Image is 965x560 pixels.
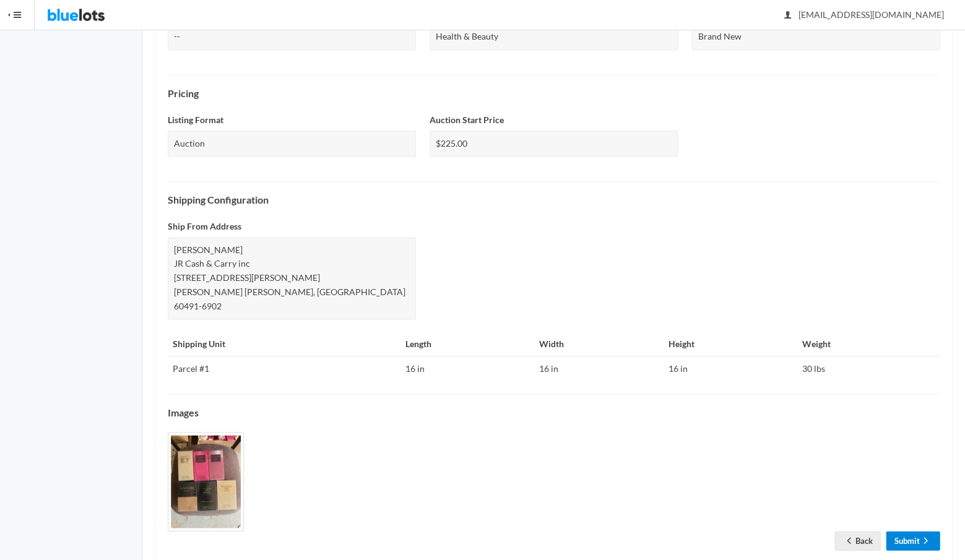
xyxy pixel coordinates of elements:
th: Shipping Unit [168,332,400,356]
td: 16 in [663,356,797,381]
h4: Pricing [168,88,940,99]
td: 16 in [400,356,534,381]
div: Health & Beauty [430,24,678,50]
div: Auction [168,131,416,157]
td: 30 lbs [797,356,940,381]
ion-icon: person [781,10,794,22]
div: $225.00 [430,131,678,157]
div: [PERSON_NAME] JR Cash & Carry inc [STREET_ADDRESS][PERSON_NAME] [PERSON_NAME] [PERSON_NAME], [GEO... [168,237,416,319]
h4: Images [168,407,940,418]
a: arrow backBack [834,531,880,550]
span: [EMAIL_ADDRESS][DOMAIN_NAME] [784,9,943,20]
ion-icon: arrow back [842,535,855,547]
th: Weight [797,332,940,356]
div: Brand New [691,24,940,50]
td: Parcel #1 [168,356,400,381]
th: Height [663,332,797,356]
img: 993b0298-144a-4568-9890-4136b82920e1-1759869218.jpg [168,432,244,531]
label: Listing Format [168,113,223,127]
label: Ship From Address [168,220,241,234]
th: Length [400,332,534,356]
ion-icon: arrow forward [919,535,932,547]
a: Submitarrow forward [886,531,940,550]
th: Width [534,332,663,356]
div: -- [168,24,416,50]
h4: Shipping Configuration [168,194,940,205]
label: Auction Start Price [430,113,504,127]
td: 16 in [534,356,663,381]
